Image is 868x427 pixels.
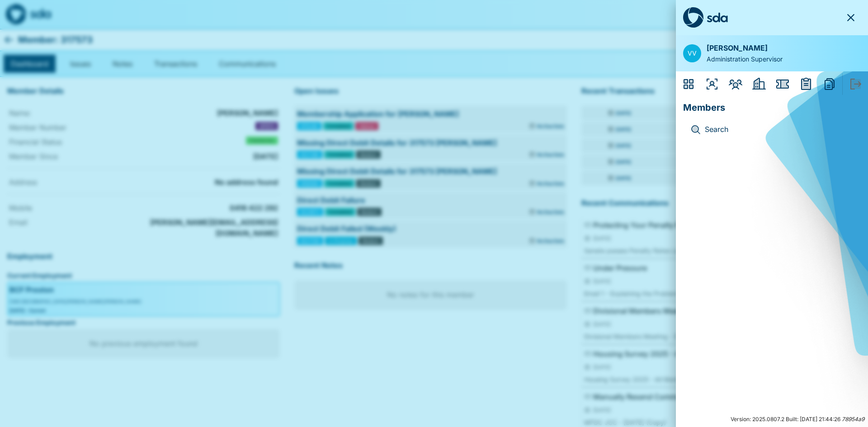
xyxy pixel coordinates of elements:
img: sda-logo-full-dark.svg [683,7,728,28]
a: VV [683,44,701,62]
p: Administration Supervisor [707,54,783,64]
div: Search [690,124,705,135]
div: SearchSearch [683,118,861,141]
button: Reports [819,73,840,95]
button: Sign Out [844,73,866,95]
p: [PERSON_NAME] [707,42,783,54]
p: Members [683,97,861,115]
button: Open settings [683,44,701,62]
button: Inductions [795,73,817,95]
button: Issues [772,73,793,95]
button: Organisers [701,73,723,95]
div: Version: 2025.0807.2 Built: [DATE] 21:44:26 [676,412,868,427]
p: Search [705,124,854,136]
button: Members [725,73,746,95]
i: 78954a9 [842,416,864,422]
button: Dashboard [678,73,699,95]
button: Employers [748,73,770,95]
